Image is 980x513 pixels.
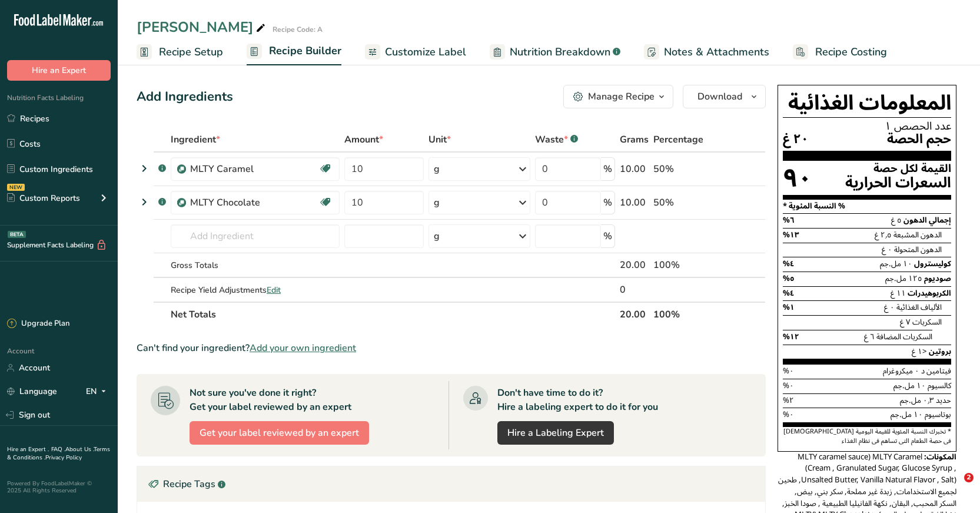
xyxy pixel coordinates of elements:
span: كالسيوم [928,378,951,394]
span: ١٣% [783,227,799,243]
a: Hire a Labeling Expert [497,421,614,445]
div: Don't have time to do it? Hire a labeling expert to do it for you [497,386,658,414]
section: % النسبة المئوية * [783,200,951,214]
div: 10.00 [620,162,649,176]
button: Get your label reviewed by an expert [190,421,369,445]
div: Recipe Code: A [273,24,323,35]
span: ١١ غ [891,285,906,302]
span: ٥ غ [891,212,902,229]
span: Unit [428,133,451,147]
div: ٩٠ [783,163,812,194]
span: ٤% [783,256,795,272]
h1: المعلومات الغذائية [783,90,951,118]
span: المكونات: [924,449,956,465]
div: Gross Totals [171,259,340,272]
div: Waste [535,133,578,147]
input: Add Ingredient [171,224,340,248]
a: Customize Label [365,39,466,65]
div: السعرات الحرارية [845,174,951,191]
span: ٠ ميكروغرام [883,363,919,379]
span: ٠% [783,363,794,379]
span: ٠% [783,378,794,394]
img: Sub Recipe [177,198,186,207]
a: FAQ . [51,445,65,454]
span: ٠% [783,406,794,423]
th: 100% [651,302,712,326]
span: Edit [267,284,281,296]
div: 50% [653,196,710,210]
div: g [434,162,440,176]
div: القيمة لكل حصة [845,163,951,174]
span: Download [697,90,742,104]
span: ٠ غ [884,299,895,316]
span: ١% [783,299,795,316]
span: الألياف الغذائية [896,299,942,316]
div: Add Ingredients [137,87,233,107]
span: إجمالي الدهون [903,212,951,229]
a: Notes & Attachments [644,39,769,65]
a: Privacy Policy [45,454,82,462]
div: 50% [653,162,710,176]
span: Recipe Setup [159,44,223,60]
a: About Us . [65,445,94,454]
a: Recipe Setup [137,39,223,65]
span: ٠ غ [882,241,892,258]
span: Percentage [653,133,703,147]
span: Nutrition Breakdown [510,44,610,60]
span: ١٠ مل.جم [880,256,912,272]
span: Recipe Costing [815,44,887,60]
div: NEW [7,184,25,191]
span: ١٢% [783,329,799,345]
span: ٢% [783,392,794,409]
span: ١٠ مل.جم [891,406,923,423]
a: Recipe Builder [247,38,341,66]
span: الكربوهيدرات [908,285,951,302]
span: ٧ غ [900,314,911,330]
span: Amount [344,133,383,147]
span: الدهون المتحولة [894,241,942,258]
div: MLTY Caramel [190,162,318,176]
span: الدهون المشبعة [893,227,942,243]
span: السكريات [912,314,942,330]
span: ٢٠ غ [783,132,809,147]
span: بوتاسيوم [925,406,951,423]
span: Customize Label [385,44,466,60]
div: Custom Reports [7,192,80,204]
div: Can't find your ingredient? [137,341,766,355]
span: ٤% [783,285,795,302]
div: [PERSON_NAME] [137,16,268,38]
div: Powered By FoodLabelMaker © 2025 All Rights Reserved [7,480,111,494]
a: Nutrition Breakdown [490,39,620,65]
span: Grams [620,133,649,147]
div: Not sure you've done it right? Get your label reviewed by an expert [190,386,351,414]
span: Get your label reviewed by an expert [200,426,359,440]
div: 10.00 [620,196,649,210]
div: Recipe Yield Adjustments [171,284,340,296]
span: Ingredient [171,133,220,147]
th: Net Totals [168,302,617,326]
a: Hire an Expert . [7,445,49,454]
section: * تخبرك النسبة المئوية للقيمة اليومية [DEMOGRAPHIC_DATA] فى حصة الطعام التى تساهم فى نظام الغذاء [783,427,951,446]
span: بروتين [929,343,951,360]
div: 100% [653,258,710,272]
span: Add your own ingredient [250,341,356,355]
div: g [434,196,440,210]
span: ٦% [783,212,795,229]
iframe: Intercom live chat [940,473,968,501]
span: Notes & Attachments [664,44,769,60]
button: Hire an Expert [7,60,111,81]
span: السكريات المضافة [876,329,932,345]
div: Upgrade Plan [7,318,69,330]
span: ٠٫٣ مل.جم [900,392,934,409]
div: g [434,229,440,243]
th: 20.00 [617,302,651,326]
span: 2 [964,473,974,482]
span: كوليسترول [914,256,951,272]
a: Terms & Conditions . [7,445,110,462]
a: Language [7,381,57,402]
button: Download [683,85,766,108]
span: ٢٫٥ غ [875,227,892,243]
span: حجم الحصة [887,132,951,147]
div: Manage Recipe [588,90,655,104]
span: فيتامين د [921,363,951,379]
